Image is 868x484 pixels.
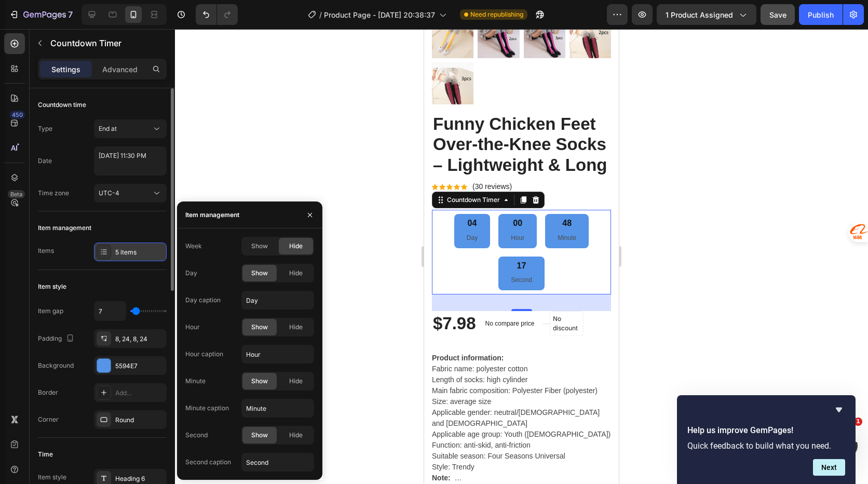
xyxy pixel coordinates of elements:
[38,282,66,291] div: Item style
[38,189,69,198] div: Time zone
[115,334,164,344] div: 8, 24, 8, 24
[43,189,53,200] div: 04
[769,10,786,19] span: Save
[38,415,59,424] div: Corner
[813,459,845,476] button: Next question
[38,246,54,256] div: Items
[38,361,74,370] div: Background
[833,404,845,416] button: Hide survey
[8,325,186,442] p: Fabric name: polyester cotton Length of socks: high cylinder Main fabric composition: Polyester F...
[51,64,80,75] p: Settings
[251,431,268,440] span: Show
[99,125,117,132] span: End at
[43,204,53,215] p: Day
[470,10,523,19] span: Need republishing
[319,9,322,20] span: /
[115,415,164,425] div: Round
[657,4,756,25] button: 1 product assigned
[251,268,268,278] span: Show
[687,404,845,476] div: Help us improve GemPages!
[87,232,108,243] div: 17
[289,268,303,278] span: Hide
[251,241,268,251] span: Show
[38,306,63,316] div: Item gap
[324,9,435,20] span: Product Page - [DATE] 20:38:37
[185,295,221,305] div: Day caption
[61,291,111,298] p: No compare price
[761,4,795,25] button: Save
[99,189,119,197] span: UTC-4
[50,37,162,49] p: Countdown Timer
[115,474,164,483] div: Heading 6
[4,4,77,25] button: 7
[185,210,239,220] div: Item management
[687,424,845,437] h2: Help us improve GemPages!
[94,302,126,320] input: Auto
[251,322,268,332] span: Show
[666,9,733,20] span: 1 product assigned
[21,166,78,176] div: Countdown Timer
[196,4,238,25] div: Undo/Redo
[38,450,53,459] div: Time
[94,119,167,138] button: End at
[185,404,229,413] div: Minute caption
[799,4,843,25] button: Publish
[185,322,200,332] div: Hour
[94,184,167,203] button: UTC-4
[87,204,100,215] p: Hour
[48,152,88,163] p: (30 reviews)
[68,8,73,21] p: 7
[289,322,303,332] span: Hide
[38,223,91,233] div: Item management
[133,204,152,215] p: Minute
[133,189,152,200] div: 48
[115,361,164,371] div: 5594E7
[289,377,303,386] span: Hide
[8,325,79,333] b: Product information:
[87,246,108,257] p: Second
[87,189,100,200] div: 00
[185,458,231,467] div: Second caption
[8,190,25,198] div: Beta
[38,388,58,397] div: Border
[424,29,619,484] iframe: Design area
[38,473,66,482] div: Item style
[115,388,164,398] div: Add...
[289,241,303,251] span: Hide
[185,431,208,440] div: Second
[808,9,834,20] div: Publish
[38,124,52,133] div: Type
[185,241,202,251] div: Week
[687,441,845,451] p: Quick feedback to build what you need.
[38,156,52,166] div: Date
[38,100,86,110] div: Countdown time
[38,332,76,346] div: Padding
[289,431,303,440] span: Hide
[185,377,206,386] div: Minute
[251,377,268,386] span: Show
[854,418,862,426] span: 1
[8,84,187,147] h2: Funny Chicken Feet Over-the-Knee Socks – Lightweight & Long
[102,64,138,75] p: Advanced
[185,349,223,359] div: Hour caption
[185,268,197,278] div: Day
[8,445,26,453] b: Note:
[129,285,156,304] p: No discount
[8,283,53,307] div: $7.98
[10,111,25,119] div: 450
[115,248,164,257] div: 5 items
